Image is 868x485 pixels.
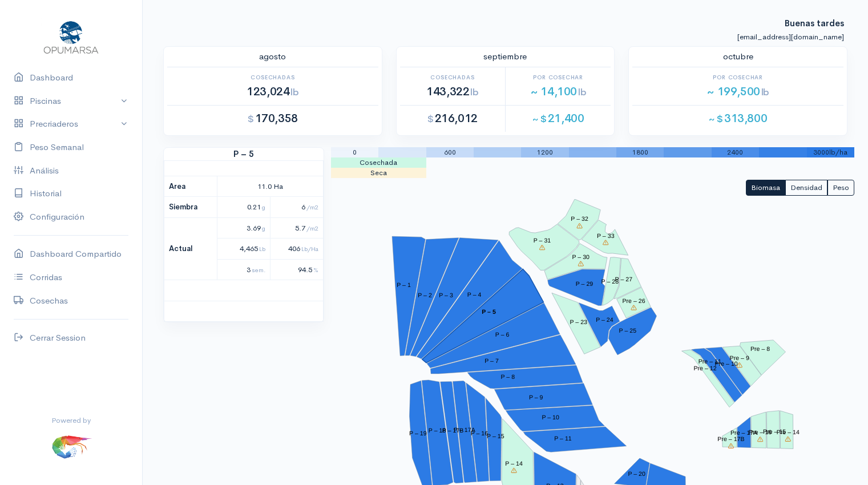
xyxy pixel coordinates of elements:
[730,430,757,436] tspan: Pre – 17A
[625,50,850,63] div: octubre
[290,86,298,98] span: lb
[301,245,318,253] span: Lb/Ha
[751,183,780,192] span: Biomasa
[409,430,427,436] tspan: P – 19
[427,113,434,125] span: $
[470,430,488,437] tspan: P – 16
[833,183,849,192] span: Peso
[601,278,619,285] tspan: P – 28
[262,224,265,232] span: g
[622,297,645,304] tspan: Pre – 26
[252,266,265,274] span: sem.
[715,361,738,367] tspan: Pre – 10
[262,203,265,211] span: g
[737,32,844,42] small: [EMAIL_ADDRESS][DOMAIN_NAME]
[270,239,323,260] td: 406
[596,317,613,324] tspan: P – 24
[167,74,378,80] h6: Cosechadas
[270,259,323,280] td: 94.5
[500,374,515,381] tspan: P – 8
[576,281,594,288] tspan: P – 29
[429,427,446,434] tspan: P – 18
[217,239,270,260] td: 4,465
[554,435,572,442] tspan: P – 11
[709,111,767,126] span: 313,800
[790,183,822,192] span: Densidad
[693,365,716,372] tspan: Pre – 12
[578,86,586,98] span: lb
[571,216,588,223] tspan: P – 32
[749,429,772,436] tspan: Pre – 16
[785,180,827,196] button: Densidad
[164,176,217,197] th: Area
[160,50,385,63] div: agosto
[763,428,786,435] tspan: Pre – 15
[597,232,615,239] tspan: P – 33
[632,74,843,80] h6: Por Cosechar
[397,282,411,289] tspan: P – 1
[746,180,785,196] button: Biomasa
[217,259,270,280] td: 3
[454,426,475,433] tspan: P – 17A
[427,111,478,126] span: 216,012
[393,50,618,63] div: septiembre
[813,148,829,157] span: 3000
[306,203,318,211] span: /m2
[785,6,844,29] strong: Buenas tardes
[306,224,318,232] span: /m2
[572,253,590,260] tspan: P – 30
[761,86,769,98] span: lb
[750,346,770,353] tspan: Pre – 8
[532,113,547,125] span: ~ $
[313,266,318,274] span: %
[495,332,510,338] tspan: P – 6
[444,148,456,157] span: 600
[270,217,323,239] td: 5.7
[259,245,265,253] span: Lb
[439,292,453,299] tspan: P – 3
[485,358,499,365] tspan: P – 7
[777,429,800,436] tspan: Pre – 14
[467,292,482,298] tspan: P – 4
[570,319,587,326] tspan: P – 23
[529,394,543,401] tspan: P – 9
[400,74,505,80] h6: Cosechadas
[827,180,854,196] button: Peso
[164,197,217,218] th: Siembra
[542,414,559,421] tspan: P – 10
[730,355,749,362] tspan: Pre – 9
[632,148,648,157] span: 1800
[619,327,636,334] tspan: P – 25
[41,18,101,55] img: Opumarsa
[615,276,632,282] tspan: P – 27
[699,358,721,365] tspan: Pre – 11
[426,84,478,99] span: 143,322
[532,111,584,126] span: 21,400
[709,113,723,125] span: ~ $
[487,433,504,440] tspan: P – 15
[164,148,324,161] strong: P – 5
[51,426,92,467] img: ...
[248,111,298,126] span: 170,358
[829,148,847,157] span: lb/ha
[505,460,523,467] tspan: P – 14
[217,217,270,239] td: 3.69
[217,197,270,218] td: 0.21
[530,84,586,99] span: ~ 14,100
[217,176,323,197] td: 11.0 Ha
[706,84,769,99] span: ~ 199,500
[727,148,743,157] span: 2400
[628,471,645,478] tspan: P – 20
[537,148,553,157] span: 1200
[247,84,298,99] span: 123,024
[331,157,426,168] td: Cosechada
[418,292,432,298] tspan: P – 2
[270,197,323,218] td: 6
[534,237,551,244] tspan: P – 31
[442,427,464,434] tspan: P – 17B
[717,436,744,443] tspan: Pre – 17B
[353,148,357,157] span: 0
[482,309,496,316] tspan: P – 5
[248,113,254,125] span: $
[470,86,478,98] span: lb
